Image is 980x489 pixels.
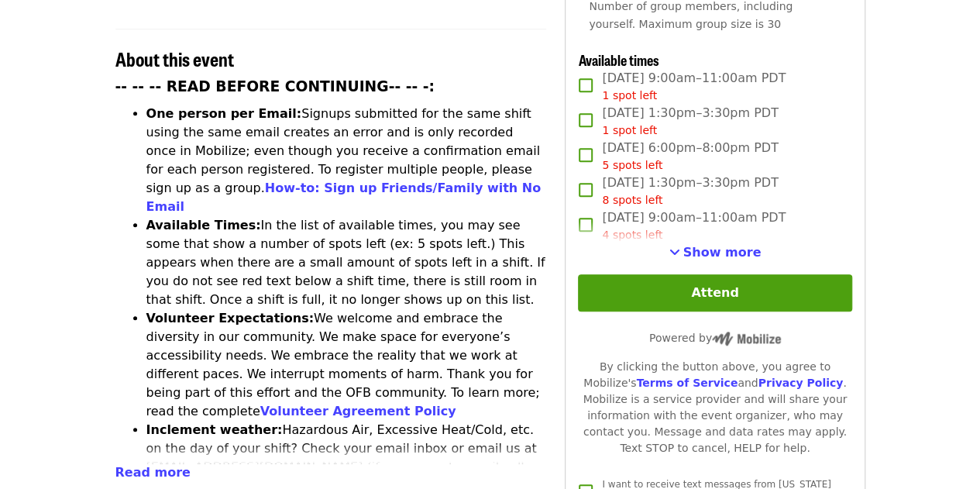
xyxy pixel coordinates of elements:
strong: Volunteer Expectations: [146,311,315,325]
span: [DATE] 9:00am–11:00am PDT [602,69,786,104]
li: We welcome and embrace the diversity in our community. We make space for everyone’s accessibility... [146,309,547,421]
span: [DATE] 6:00pm–8:00pm PDT [602,139,778,174]
img: Powered by Mobilize [712,332,781,346]
a: How-to: Sign up Friends/Family with No Email [146,181,542,214]
li: Signups submitted for the same shift using the same email creates an error and is only recorded o... [146,105,547,216]
a: Privacy Policy [758,377,843,389]
span: Available times [578,50,658,70]
span: 1 spot left [602,124,657,136]
a: Terms of Service [636,377,738,389]
span: 8 spots left [602,194,662,206]
span: 1 spot left [602,89,657,102]
span: [DATE] 9:00am–11:00am PDT [602,208,786,243]
strong: One person per Email: [146,106,302,121]
span: About this event [115,45,234,72]
strong: -- -- -- READ BEFORE CONTINUING-- -- -: [115,78,435,95]
div: By clicking the button above, you agree to Mobilize's and . Mobilize is a service provider and wi... [578,359,851,456]
span: [DATE] 1:30pm–3:30pm PDT [602,174,778,208]
button: See more timeslots [669,243,762,262]
span: Show more [683,245,762,260]
span: Read more [115,465,191,480]
span: Powered by [649,332,781,344]
button: Attend [578,274,851,312]
a: Volunteer Agreement Policy [260,404,456,418]
strong: Available Times: [146,218,261,232]
strong: Inclement weather: [146,422,283,437]
span: 4 spots left [602,229,662,241]
span: 5 spots left [602,159,662,171]
button: Read more [115,463,191,482]
li: In the list of available times, you may see some that show a number of spots left (ex: 5 spots le... [146,216,547,309]
span: [DATE] 1:30pm–3:30pm PDT [602,104,778,139]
